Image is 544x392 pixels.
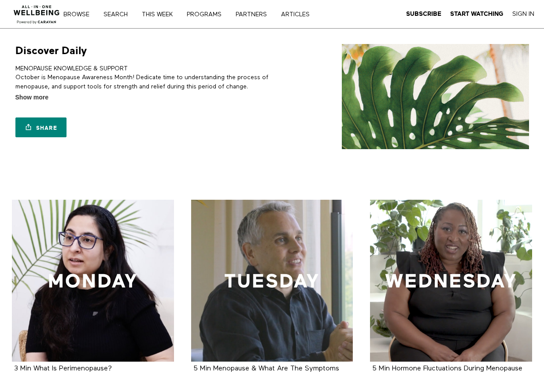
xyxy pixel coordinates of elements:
[184,11,231,18] a: PROGRAMS
[15,44,87,58] h1: Discover Daily
[342,44,529,149] img: Discover Daily
[15,93,48,102] span: Show more
[406,11,441,17] strong: Subscribe
[100,11,137,18] a: Search
[193,365,339,372] strong: 5 Min Menopause & What Are The Symptoms
[139,11,182,18] a: THIS WEEK
[193,365,339,372] a: 5 Min Menopause & What Are The Symptoms
[278,11,319,18] a: ARTICLES
[70,10,328,18] nav: Primary
[233,11,276,18] a: PARTNERS
[406,10,441,18] a: Subscribe
[450,11,503,17] strong: Start Watching
[14,365,112,372] a: 3 Min What Is Perimenopause?
[370,200,532,362] a: 5 Min Hormone Fluctuations During Menopause
[512,10,534,18] a: Sign In
[15,117,67,137] a: Share
[372,365,522,372] a: 5 Min Hormone Fluctuations During Menopause
[191,200,353,362] a: 5 Min Menopause & What Are The Symptoms
[60,11,99,18] a: Browse
[372,365,522,372] strong: 5 Min Hormone Fluctuations During Menopause
[12,200,174,362] a: 3 Min What Is Perimenopause?
[14,365,112,372] strong: 3 Min What Is Perimenopause?
[450,10,503,18] a: Start Watching
[15,64,269,91] p: MENOPAUSE KNOWLEDGE & SUPPORT October is Menopause Awareness Month! Dedicate time to understandin...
